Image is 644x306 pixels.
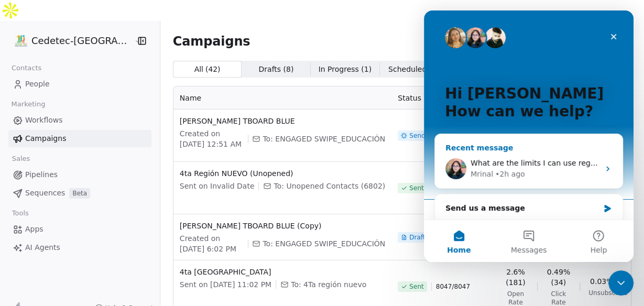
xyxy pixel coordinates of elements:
span: AI Agents [25,242,60,253]
span: In Progress ( 1 ) [319,64,372,75]
a: Campaigns [8,130,151,147]
span: Contacts [7,60,46,76]
button: Messages [70,210,139,252]
span: Created on [DATE] 6:02 PM [180,233,244,254]
span: Created on [DATE] 12:51 AM [180,128,244,149]
span: Sent [409,282,423,291]
span: What are the limits I can use regarding images? Can I use moving images, or does all the text hav... [47,148,549,157]
span: Cedetec-[GEOGRAPHIC_DATA] [31,34,132,48]
span: Beta [69,188,90,199]
span: Scheduled ( 0 ) [388,64,440,75]
a: AI Agents [8,239,151,256]
div: • 2h ago [71,158,101,169]
span: Campaigns [173,34,250,48]
a: People [8,75,151,93]
span: 4ta [GEOGRAPHIC_DATA] [180,267,385,277]
a: Workflows [8,112,151,129]
span: Sequences [25,188,65,199]
span: Messages [87,236,123,243]
span: Sent on Invalid Date [180,181,255,191]
iframe: Intercom live chat [608,270,634,296]
span: Sales [7,151,35,167]
span: Campaigns [25,133,66,144]
span: 2.6% (181) [503,267,528,288]
img: IMAGEN%2010%20A%C3%83%C2%91OS.png [15,35,27,47]
a: Pipelines [8,166,151,183]
span: Tools [7,205,33,221]
span: To: ENGAGED SWIPE_EDUCACIÓN [263,134,385,144]
button: Cedetec-[GEOGRAPHIC_DATA] [13,32,126,50]
span: Sent [409,184,423,192]
button: Help [140,210,210,252]
div: Send us a message [10,183,199,212]
span: Draft [409,233,425,242]
span: [PERSON_NAME] TBOARD BLUE (Copy) [180,221,385,231]
span: Sent on [DATE] 11:02 PM [180,279,271,290]
div: Mrinal [47,158,69,169]
span: To: 4Ta región nuevo [291,279,366,290]
span: People [25,79,50,90]
a: SequencesBeta [8,184,151,202]
th: Name [173,86,391,110]
span: Unsubscribe [588,289,627,297]
div: Close [180,17,199,36]
div: Send us a message [21,192,175,203]
span: 0.03% (2) [590,276,626,287]
th: Status [391,86,496,110]
span: To: Unopened Contacts (6802) [274,181,385,191]
span: To: ENGAGED SWIPE_EDUCACIÓN [263,238,385,249]
a: Apps [8,221,151,238]
span: Apps [25,224,43,235]
span: Pipelines [25,169,58,180]
span: Workflows [25,115,63,126]
span: 4ta Región NUEVO (Unopened) [180,168,385,179]
span: Marketing [7,96,50,112]
iframe: Intercom live chat [424,10,634,262]
span: Help [166,236,183,243]
span: Sending [409,132,435,140]
span: [PERSON_NAME] TBOARD BLUE [180,116,385,126]
span: 0.49% (34) [545,267,571,288]
span: Home [23,236,47,243]
span: Drafts ( 8 ) [258,64,293,75]
span: 8047 / 8047 [436,282,470,291]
